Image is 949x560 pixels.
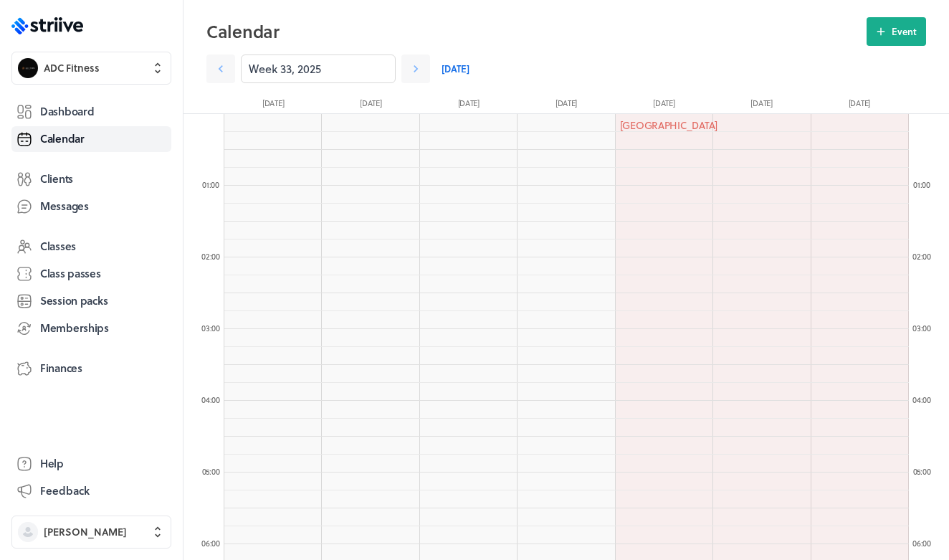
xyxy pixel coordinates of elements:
[196,179,225,190] div: 01
[907,251,936,262] div: 02
[209,465,219,478] span: :00
[196,538,225,549] div: 06
[907,179,936,190] div: 01
[196,251,225,262] div: 02
[40,239,76,254] span: Classes
[210,394,220,406] span: :00
[907,518,942,553] iframe: gist-messenger-bubble-iframe
[44,525,127,539] span: [PERSON_NAME]
[420,98,518,113] div: [DATE]
[209,179,219,191] span: :00
[44,61,100,75] span: ADC Fitness
[18,58,38,78] img: ADC Fitness
[616,114,712,137] div: [GEOGRAPHIC_DATA]
[196,394,225,405] div: 04
[11,194,171,219] a: Messages
[210,537,220,549] span: :00
[196,466,225,477] div: 05
[11,52,171,85] button: ADC FitnessADC Fitness
[40,456,64,471] span: Help
[907,394,936,405] div: 04
[907,466,936,477] div: 05
[206,17,867,46] h2: Calendar
[40,131,85,146] span: Calendar
[40,266,101,281] span: Class passes
[712,98,810,113] div: [DATE]
[442,54,469,83] a: [DATE]
[920,179,930,191] span: :00
[11,356,171,381] a: Finances
[11,234,171,260] a: Classes
[40,104,94,119] span: Dashboard
[196,323,225,333] div: 03
[867,17,926,46] button: Event
[241,54,396,83] input: YYYY-M-D
[210,250,220,262] span: :00
[322,98,419,113] div: [DATE]
[892,25,917,38] span: Event
[40,293,108,308] span: Session packs
[11,99,171,125] a: Dashboard
[11,516,171,549] button: [PERSON_NAME]
[40,361,82,376] span: Finances
[11,478,171,504] button: Feedback
[11,451,171,477] a: Help
[11,315,171,341] a: Memberships
[11,261,171,287] a: Class passes
[11,126,171,152] a: Calendar
[11,288,171,314] a: Session packs
[40,199,89,214] span: Messages
[210,322,220,334] span: :00
[224,98,322,113] div: [DATE]
[40,483,90,498] span: Feedback
[811,98,908,113] div: [DATE]
[11,166,171,192] a: Clients
[518,98,615,113] div: [DATE]
[40,321,109,336] span: Memberships
[920,465,930,478] span: :00
[921,250,931,262] span: :00
[921,322,931,334] span: :00
[40,171,73,186] span: Clients
[615,98,712,113] div: [DATE]
[907,323,936,333] div: 03
[921,394,931,406] span: :00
